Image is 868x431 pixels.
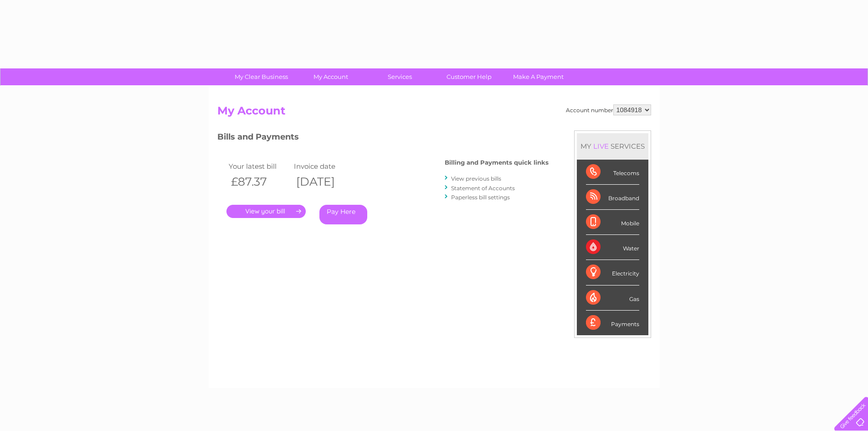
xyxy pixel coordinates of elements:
a: Pay Here [319,205,367,224]
a: Customer Help [431,68,507,85]
a: . [226,205,306,218]
div: Account number [566,104,651,115]
h4: Billing and Payments quick links [445,159,549,166]
th: £87.37 [226,172,292,191]
a: View previous bills [451,175,501,182]
th: [DATE] [292,172,357,191]
a: Make A Payment [501,68,576,85]
a: My Clear Business [224,68,299,85]
div: Telecoms [586,160,639,185]
td: Your latest bill [226,160,292,172]
h2: My Account [217,104,651,122]
h3: Bills and Payments [217,130,549,146]
div: LIVE [591,142,611,151]
div: Broadband [586,185,639,210]
div: Gas [586,286,639,311]
td: Invoice date [292,160,357,172]
div: Water [586,235,639,260]
a: My Account [293,68,368,85]
a: Statement of Accounts [451,185,515,192]
div: Payments [586,311,639,335]
div: Electricity [586,260,639,285]
a: Services [362,68,437,85]
div: Mobile [586,210,639,235]
div: MY SERVICES [577,133,648,159]
a: Paperless bill settings [451,194,510,201]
